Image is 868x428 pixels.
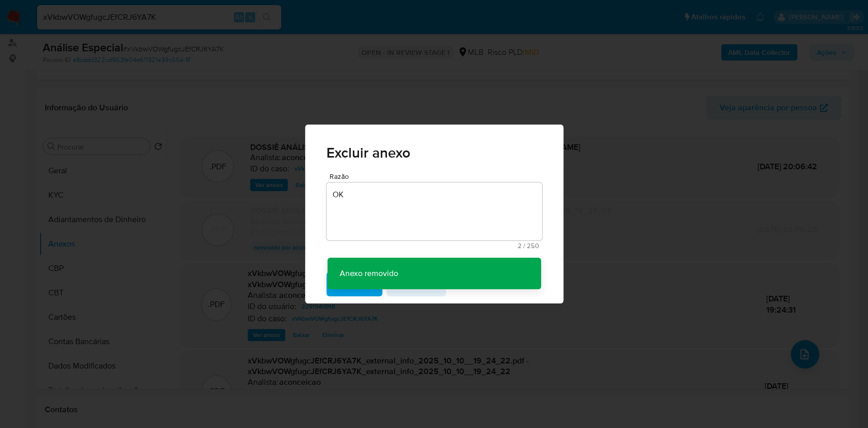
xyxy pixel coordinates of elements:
[340,273,369,295] span: Eliminar
[305,125,563,303] div: Excluir anexo
[400,273,433,295] span: Cancelar
[326,182,542,240] textarea: Razão
[326,272,382,296] button: Eliminar
[326,146,542,160] span: Excluir anexo
[330,242,539,249] span: Máximo 250 caracteres
[327,258,410,289] p: Anexo removido
[330,173,545,180] span: Razão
